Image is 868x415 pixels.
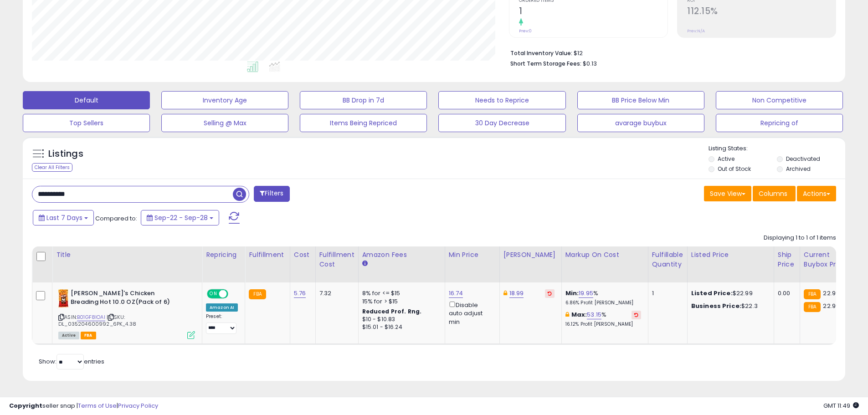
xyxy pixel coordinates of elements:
th: The percentage added to the cost of goods (COGS) that forms the calculator for Min & Max prices. [561,246,648,282]
div: Min Price [449,250,496,260]
div: 7.32 [319,289,351,297]
button: Inventory Age [161,91,288,109]
a: B01GF8IOAI [77,313,105,321]
a: Privacy Policy [118,401,158,410]
small: Amazon Fees. [362,260,368,268]
div: Preset: [206,313,238,334]
i: This overrides the store level Dynamic Max Price for this listing [503,290,507,296]
div: Ship Price [778,250,796,269]
span: OFF [227,290,241,298]
a: 53.15 [587,310,601,319]
button: Filters [254,186,289,202]
div: Clear All Filters [32,163,72,172]
h5: Listings [48,148,83,160]
a: 5.76 [294,289,306,298]
div: [PERSON_NAME] [503,250,558,260]
button: Columns [753,186,796,201]
div: Markup on Cost [565,250,644,260]
span: Columns [759,189,787,198]
div: Amazon AI [206,303,238,312]
div: Displaying 1 to 1 of 1 items [764,234,836,242]
div: 8% for <= $15 [362,289,438,297]
span: $0.13 [583,59,597,68]
button: Non Competitive [716,91,843,109]
div: $22.99 [691,289,767,297]
strong: Copyright [9,401,42,410]
div: Title [56,250,198,260]
small: Prev: N/A [687,28,705,34]
span: | SKU: DL_035204600992_6PK_4.38 [58,313,136,327]
label: Out of Stock [718,165,751,173]
p: 16.12% Profit [PERSON_NAME] [565,321,641,328]
b: Listed Price: [691,289,733,297]
div: ASIN: [58,289,195,338]
button: 30 Day Decrease [438,114,565,132]
div: Fulfillment Cost [319,250,354,269]
div: Cost [294,250,312,260]
span: All listings currently available for purchase on Amazon [58,332,79,339]
button: BB Drop in 7d [300,91,427,109]
span: 22.99 [823,289,839,297]
span: ON [208,290,219,298]
b: Max: [571,310,587,319]
div: Current Buybox Price [804,250,851,269]
div: Fulfillment [249,250,286,260]
p: Listing States: [709,144,845,153]
i: Revert to store-level Dynamic Max Price [548,291,552,296]
button: BB Price Below Min [577,91,704,109]
label: Deactivated [786,155,820,163]
span: Show: entries [39,357,104,366]
div: Fulfillable Quantity [652,250,683,269]
button: Last 7 Days [33,210,94,225]
b: Short Term Storage Fees: [510,60,581,67]
div: Disable auto adjust min [449,300,493,326]
a: 19.95 [579,289,593,298]
h2: 1 [519,6,668,18]
div: 1 [652,289,680,297]
button: Top Sellers [23,114,150,132]
div: % [565,289,641,306]
small: FBA [249,289,266,299]
div: Amazon Fees [362,250,441,260]
div: $15.01 - $16.24 [362,323,438,331]
a: 16.74 [449,289,463,298]
small: FBA [804,289,821,299]
button: Items Being Repriced [300,114,427,132]
span: 22.99 [823,302,839,310]
button: Repricing of [716,114,843,132]
button: Sep-22 - Sep-28 [141,210,219,225]
div: 15% for > $15 [362,297,438,306]
label: Archived [786,165,811,173]
b: Total Inventory Value: [510,49,572,57]
small: Prev: 0 [519,28,532,34]
div: Listed Price [691,250,770,260]
a: 18.99 [509,289,524,298]
span: FBA [81,332,96,339]
button: Needs to Reprice [438,91,565,109]
div: seller snap | | [9,402,158,410]
button: Save View [704,186,751,201]
button: Actions [797,186,836,201]
button: Default [23,91,150,109]
div: $22.3 [691,302,767,310]
span: Last 7 Days [46,213,82,222]
i: This overrides the store level max markup for this listing [565,312,569,318]
h2: 112.15% [687,6,836,18]
button: Selling @ Max [161,114,288,132]
div: Repricing [206,250,241,260]
small: FBA [804,302,821,312]
img: 41koR11ROQL._SL40_.jpg [58,289,68,307]
button: avarage buybux [577,114,704,132]
i: Revert to store-level Max Markup [634,313,638,317]
span: Sep-22 - Sep-28 [154,213,208,222]
div: $10 - $10.83 [362,316,438,323]
span: Compared to: [95,214,137,223]
div: 0.00 [778,289,793,297]
b: Min: [565,289,579,297]
b: Reduced Prof. Rng. [362,307,422,315]
p: 6.86% Profit [PERSON_NAME] [565,300,641,306]
div: % [565,311,641,328]
label: Active [718,155,734,163]
b: Business Price: [691,302,741,310]
b: [PERSON_NAME]'s Chicken Breading Hot 10.0 OZ(Pack of 6) [71,289,181,308]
